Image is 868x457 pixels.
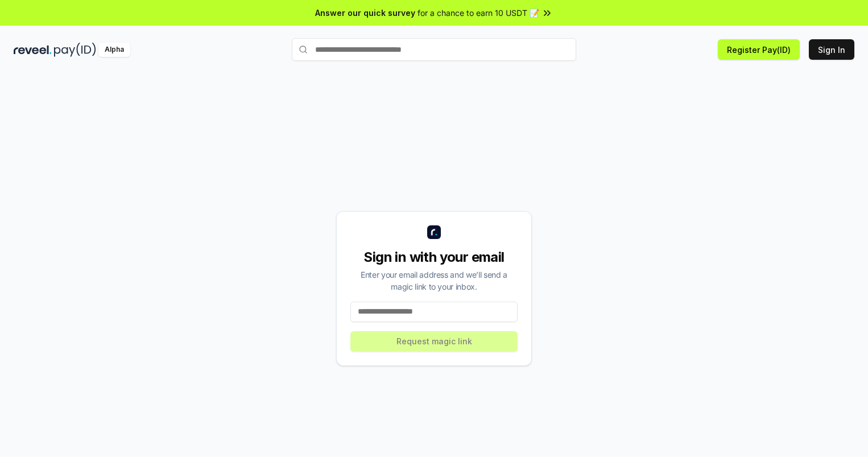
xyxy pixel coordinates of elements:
img: reveel_dark [14,43,52,57]
img: logo_small [427,225,441,239]
span: for a chance to earn 10 USDT 📝 [418,7,539,19]
div: Enter your email address and we’ll send a magic link to your inbox. [350,269,518,293]
div: Alpha [98,43,130,57]
div: Sign in with your email [350,248,518,266]
button: Sign In [809,39,854,60]
button: Register Pay(ID) [718,39,800,60]
span: Answer our quick survey [315,7,415,19]
img: pay_id [54,43,96,57]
